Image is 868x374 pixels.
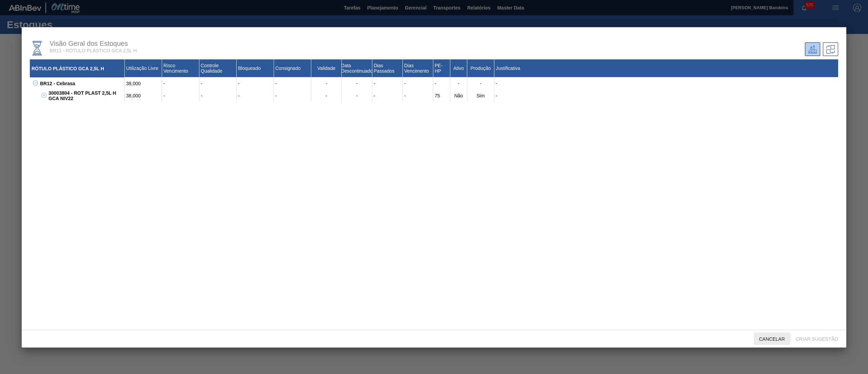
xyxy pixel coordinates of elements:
[372,77,403,90] div: -
[162,59,199,77] div: Risco Vencimento
[467,90,494,102] div: Sim
[494,90,838,102] div: -
[494,77,838,90] div: -
[311,90,342,102] div: -
[311,59,342,77] div: Validade
[754,336,790,342] span: Cancelar
[342,90,372,102] div: -
[450,59,467,77] div: Ativo
[467,59,494,77] div: Produção
[342,59,372,77] div: Data Descontinuado
[38,77,125,90] div: BR12 - Cebrasa
[805,42,820,56] div: Unidade Atual/ Unidades
[162,77,199,90] div: -
[372,59,403,77] div: Dias Passados
[199,59,237,77] div: Controle Qualidade
[199,90,237,102] div: -
[790,336,844,342] span: Criar sugestão
[237,59,274,77] div: Bloqueado
[274,90,311,102] div: -
[274,77,311,90] div: -
[342,77,372,90] div: -
[50,48,137,53] span: BR12 - RÓTULO PLÁSTICO GCA 2,5L H
[50,40,128,47] span: Visão Geral dos Estoques
[433,59,450,77] div: PE-HP
[403,59,433,77] div: Dias Vencimento
[790,333,844,345] button: Criar sugestão
[450,77,467,90] div: -
[494,59,838,77] div: Justificativa
[433,77,450,90] div: -
[372,90,403,102] div: -
[403,90,433,102] div: -
[237,90,274,102] div: -
[311,77,342,90] div: -
[199,77,237,90] div: -
[823,42,838,56] div: Sugestões de Trasferência
[403,77,433,90] div: -
[450,90,467,102] div: Não
[47,90,125,102] div: 30003804 - ROT PLAST 2,5L H GCA NIV22
[125,90,162,102] div: 38,000
[433,90,450,102] div: 75
[237,77,274,90] div: -
[30,59,125,77] div: RÓTULO PLÁSTICO GCA 2,5L H
[754,333,790,345] button: Cancelar
[125,59,162,77] div: Utilização Livre
[125,77,162,90] div: 38,000
[467,77,494,90] div: -
[274,59,311,77] div: Consignado
[162,90,199,102] div: -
